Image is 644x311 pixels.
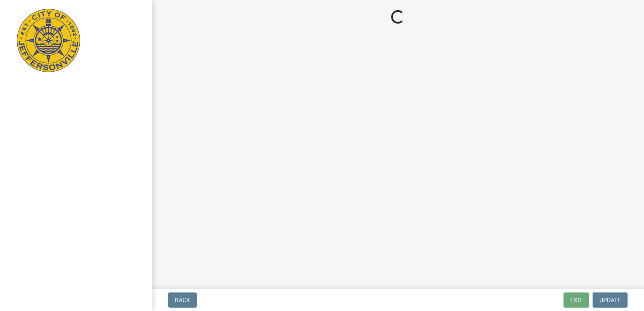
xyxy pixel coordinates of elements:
[175,297,190,303] span: Back
[593,292,628,308] button: Update
[599,297,621,303] span: Update
[168,292,197,308] button: Back
[17,9,80,72] img: City of Jeffersonville, Indiana
[563,292,589,308] button: Exit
